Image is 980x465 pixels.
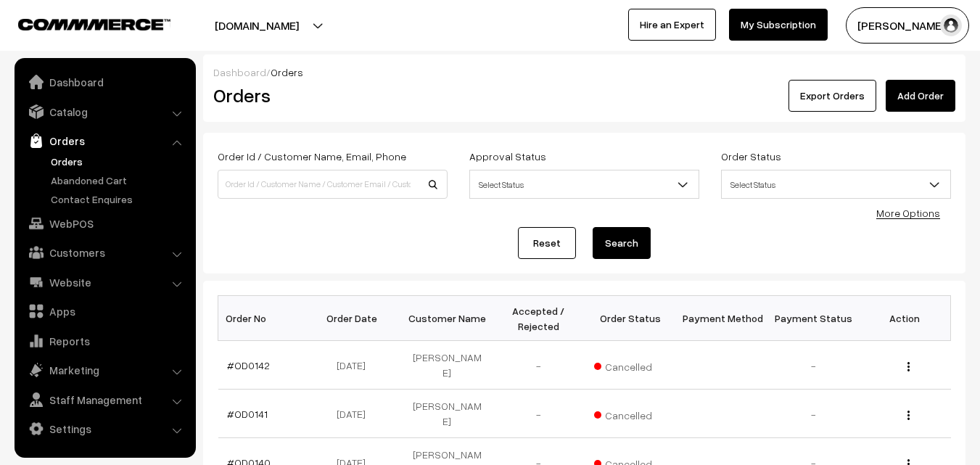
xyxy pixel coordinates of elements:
th: Payment Status [767,296,859,341]
img: Menu [907,362,910,371]
a: Marketing [18,357,191,383]
button: Export Orders [788,80,876,112]
a: #OD0142 [227,359,270,371]
a: WebPOS [18,210,191,236]
button: [DOMAIN_NAME] [164,7,350,44]
td: [PERSON_NAME] [401,390,493,438]
a: Add Order [886,80,955,112]
span: Select Status [722,172,950,197]
button: Search [593,227,651,259]
th: Action [859,296,950,341]
td: [DATE] [310,390,401,438]
a: Hire an Expert [628,9,716,41]
label: Approval Status [469,149,546,164]
label: Order Status [721,149,781,164]
h2: Orders [213,84,446,107]
span: Select Status [469,170,699,199]
th: Order Status [585,296,676,341]
a: #OD0141 [227,408,268,420]
img: COMMMERCE [18,19,170,30]
div: / [213,65,955,80]
button: [PERSON_NAME] [846,7,969,44]
a: Reset [518,227,576,259]
th: Payment Method [676,296,767,341]
img: user [940,15,962,36]
a: Reports [18,328,191,354]
th: Order No [218,296,310,341]
img: Menu [907,411,910,420]
a: Website [18,269,191,295]
a: Orders [18,128,191,154]
a: Customers [18,239,191,266]
span: Select Status [470,172,699,197]
th: Order Date [310,296,401,341]
th: Customer Name [401,296,493,341]
td: - [767,341,859,390]
span: Orders [271,66,303,78]
td: - [493,390,584,438]
a: Staff Management [18,387,191,413]
a: Settings [18,416,191,442]
a: Contact Enquires [47,192,191,207]
a: Abandoned Cart [47,173,191,188]
a: Orders [47,154,191,169]
td: [PERSON_NAME] [401,341,493,390]
td: - [493,341,584,390]
label: Order Id / Customer Name, Email, Phone [218,149,406,164]
a: Dashboard [213,66,266,78]
span: Select Status [721,170,951,199]
a: Dashboard [18,69,191,95]
td: [DATE] [310,341,401,390]
span: Cancelled [594,355,667,374]
a: Catalog [18,99,191,125]
a: COMMMERCE [18,15,145,32]
td: - [767,390,859,438]
a: More Options [876,207,940,219]
th: Accepted / Rejected [493,296,584,341]
a: My Subscription [729,9,828,41]
a: Apps [18,298,191,324]
input: Order Id / Customer Name / Customer Email / Customer Phone [218,170,448,199]
span: Cancelled [594,404,667,423]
